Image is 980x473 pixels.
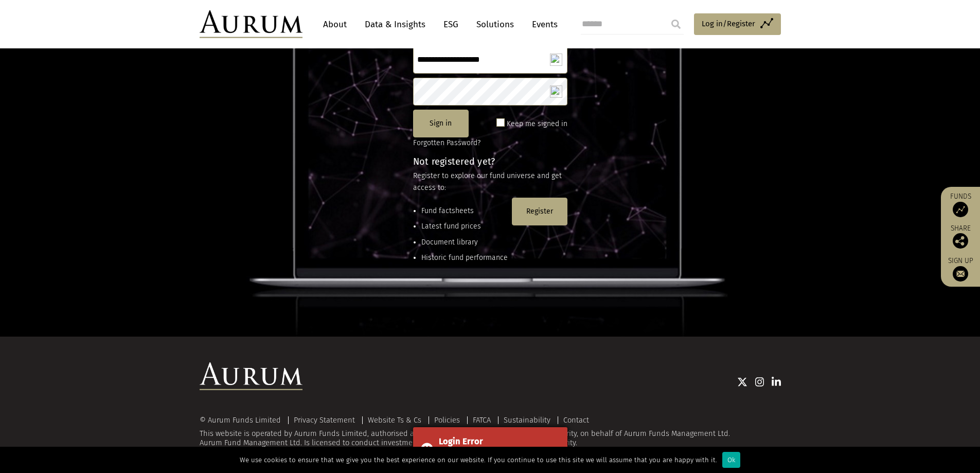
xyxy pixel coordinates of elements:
[722,452,740,468] div: Ok
[413,157,567,166] h4: Not registered yet?
[473,415,491,425] a: FATCA
[434,415,460,425] a: Policies
[200,10,302,38] img: Aurum
[368,415,421,425] a: Website Ts & Cs
[507,118,567,130] label: Keep me signed in
[550,85,562,98] img: npw-badge-icon-locked.svg
[946,256,975,282] a: Sign up
[421,252,508,264] li: Historic fund performance
[563,415,589,425] a: Contact
[953,202,968,217] img: Access Funds
[755,377,764,387] img: Instagram icon
[413,138,480,147] a: Forgotten Password?
[702,17,755,30] span: Log in/Register
[471,15,519,34] a: Solutions
[504,415,550,425] a: Sustainability
[512,198,567,225] button: Register
[772,377,781,387] img: Linkedin icon
[200,416,286,424] div: © Aurum Funds Limited
[413,110,469,137] button: Sign in
[200,416,781,447] div: This website is operated by Aurum Funds Limited, authorised and regulated by the Financial Conduc...
[439,435,560,448] div: Login Error
[737,377,747,387] img: Twitter icon
[953,266,968,282] img: Sign up to our newsletter
[318,15,352,34] a: About
[438,15,464,34] a: ESG
[666,14,686,34] input: Submit
[550,54,562,66] img: npw-badge-icon-locked.svg
[200,362,302,390] img: Aurum Logo
[413,170,567,194] p: Register to explore our fund universe and get access to:
[421,205,508,217] li: Fund factsheets
[953,233,968,249] img: Share this post
[294,415,355,425] a: Privacy Statement
[694,13,781,35] a: Log in/Register
[527,15,558,34] a: Events
[946,225,975,249] div: Share
[946,192,975,217] a: Funds
[421,237,508,248] li: Document library
[360,15,431,34] a: Data & Insights
[421,221,508,232] li: Latest fund prices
